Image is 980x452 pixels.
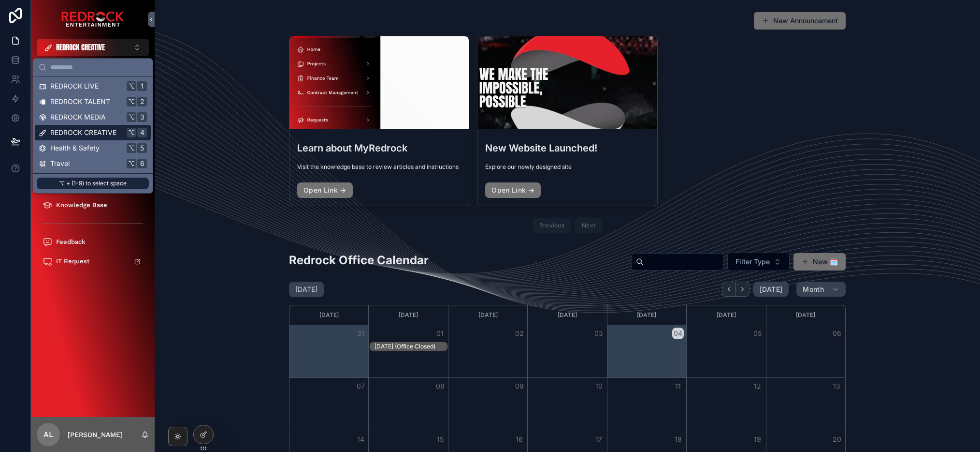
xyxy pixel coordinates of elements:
[727,253,790,271] button: Select Button
[138,160,146,167] span: 6
[37,39,149,56] button: Select Button
[370,305,446,325] div: [DATE]
[33,76,153,173] div: Suggestions
[68,430,123,439] p: [PERSON_NAME]
[355,380,366,392] button: 07
[128,129,135,136] span: ⌥
[688,305,764,325] div: [DATE]
[50,97,110,106] span: REDROCK TALENT
[31,56,155,283] div: scrollable content
[514,328,525,339] button: 02
[768,305,844,325] div: [DATE]
[128,160,135,167] span: ⌥
[529,305,605,325] div: [DATE]
[50,159,70,168] span: Travel
[477,36,657,206] a: New Website Launched!Explore our newly designed siteOpen Link →
[56,238,86,246] span: Feedback
[434,380,446,392] button: 08
[297,182,353,198] a: Open Link →
[289,36,469,129] div: Screenshot-2025-08-19-at-2.09.49-PM.png
[609,305,685,325] div: [DATE]
[793,253,846,271] button: New 🗓️
[514,380,525,392] button: 09
[61,12,124,27] img: App logo
[56,43,105,52] span: REDROCK CREATIVE
[672,380,684,392] button: 11
[50,128,116,137] span: REDROCK CREATIVE
[375,343,447,350] div: [DATE] (Office Closed)
[289,252,429,268] h2: Redrock Office Calendar
[752,380,764,392] button: 12
[485,182,541,198] a: Open Link →
[831,434,843,445] button: 20
[138,82,146,90] span: 1
[37,178,149,189] p: ⌥ + (1-9) to select space
[128,82,135,90] span: ⌥
[128,144,135,152] span: ⌥
[128,113,135,121] span: ⌥
[37,253,149,270] a: IT Request
[514,434,525,445] button: 16
[128,98,135,105] span: ⌥
[355,434,366,445] button: 14
[722,282,736,297] button: Back
[56,257,90,265] span: IT Request
[735,257,770,267] span: Filter Type
[752,328,764,339] button: 05
[477,36,657,129] div: Screenshot-2025-08-19-at-10.28.09-AM.png
[831,380,843,392] button: 13
[295,285,317,294] h2: [DATE]
[297,141,461,155] h3: Learn about MyRedrock
[434,434,446,445] button: 15
[138,98,146,105] span: 2
[43,429,54,440] span: AL
[754,12,846,30] button: New Announcement
[37,196,149,214] a: Knowledge Base
[50,81,99,91] span: REDROCK LIVE
[291,305,367,325] div: [DATE]
[289,36,469,206] a: Learn about MyRedrockVisit the knowledge base to review articles and instructionsOpen Link →
[37,233,149,251] a: Feedback
[752,434,764,445] button: 19
[593,434,605,445] button: 17
[485,141,649,155] h3: New Website Launched!
[831,328,843,339] button: 06
[138,129,146,136] span: 4
[375,342,447,351] div: Labor Day (Office Closed)
[50,143,100,153] span: Health & Safety
[760,285,782,294] span: [DATE]
[672,434,684,445] button: 18
[485,163,649,171] span: Explore our newly designed site
[796,282,846,297] button: Month
[593,328,605,339] button: 03
[297,163,461,171] span: Visit the knowledge base to review articles and instructions
[138,144,146,152] span: 5
[50,112,106,122] span: REDROCK MEDIA
[434,328,446,339] button: 01
[56,201,107,209] span: Knowledge Base
[355,328,366,339] button: 31
[672,328,684,339] button: 04
[753,282,789,297] button: [DATE]
[593,380,605,392] button: 10
[450,305,526,325] div: [DATE]
[736,282,749,297] button: Next
[803,285,824,294] span: Month
[138,113,146,121] span: 3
